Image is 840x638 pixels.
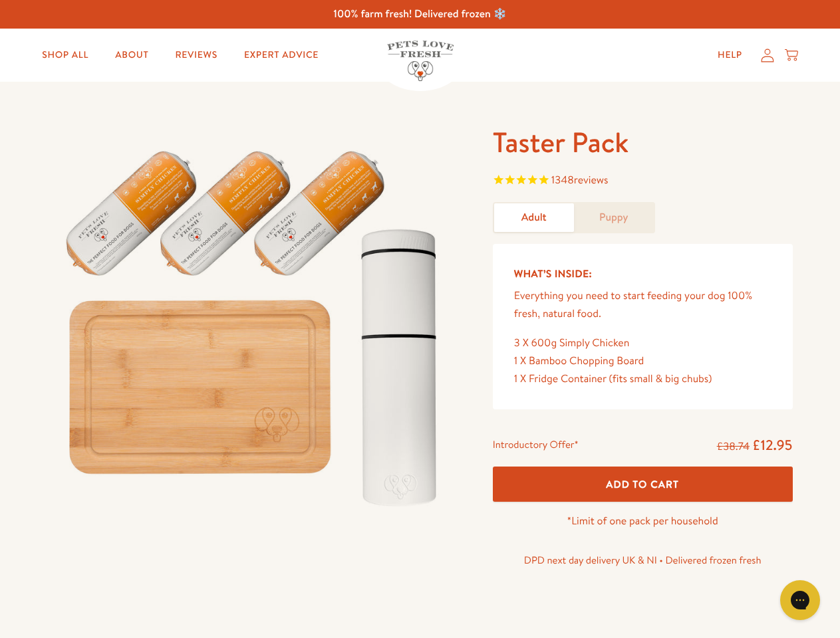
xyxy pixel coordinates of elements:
[493,171,793,191] span: Rated 4.8 out of 5 stars 1348 reviews
[493,436,579,456] div: Introductory Offer*
[514,354,644,368] span: 1 X Bamboo Chopping Board
[752,435,793,455] span: £12.95
[387,41,454,81] img: Pets Love Fresh
[514,334,771,352] div: 3 X 600g Simply Chicken
[707,42,753,68] a: Help
[606,477,679,491] span: Add To Cart
[551,173,609,187] span: 1348 reviews
[48,124,461,520] img: Taster Pack - Adult
[717,439,750,454] s: £38.74
[31,42,99,68] a: Shop All
[233,42,329,68] a: Expert Advice
[574,173,609,187] span: reviews
[493,124,793,161] h1: Taster Pack
[104,42,159,68] a: About
[164,42,227,68] a: Reviews
[514,287,771,323] p: Everything you need to start feeding your dog 100% fresh, natural food.
[494,203,574,232] a: Adult
[493,552,793,569] p: DPD next day delivery UK & NI • Delivered frozen fresh
[493,512,793,530] p: *Limit of one pack per household
[493,467,793,502] button: Add To Cart
[514,265,771,282] h5: What’s Inside:
[773,576,827,625] iframe: Gorgias live chat messenger
[514,370,771,388] div: 1 X Fridge Container (fits small & big chubs)
[574,203,654,232] a: Puppy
